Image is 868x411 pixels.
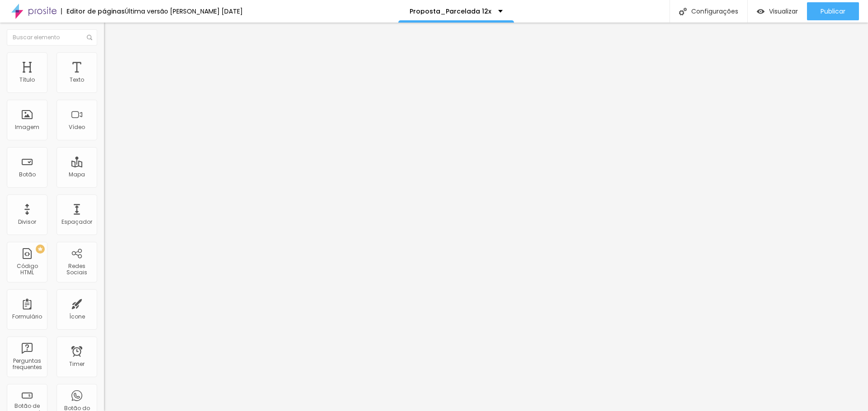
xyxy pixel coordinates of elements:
div: Mapa [69,171,85,178]
img: Icone [87,35,92,40]
div: Divisor [18,219,36,225]
div: Ícone [69,314,85,320]
div: Timer [69,361,85,367]
p: Proposta_Parcelada 12x [410,8,491,14]
img: Icone [679,8,687,15]
input: Buscar elemento [7,29,97,46]
div: Perguntas frequentes [9,358,45,371]
div: Código HTML [9,263,45,276]
div: Editor de páginas [61,8,125,14]
div: Formulário [12,314,42,320]
div: Texto [70,77,84,83]
div: Espaçador [61,219,92,225]
div: Imagem [15,124,39,130]
button: Publicar [807,2,859,20]
div: Botão [19,171,36,178]
span: Visualizar [769,8,798,15]
div: Redes Sociais [59,263,94,276]
button: Visualizar [748,2,807,20]
span: Publicar [821,8,845,15]
img: view-1.svg [757,8,764,15]
div: Última versão [PERSON_NAME] [DATE] [125,8,243,14]
div: Vídeo [69,124,85,130]
div: Título [19,77,35,83]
